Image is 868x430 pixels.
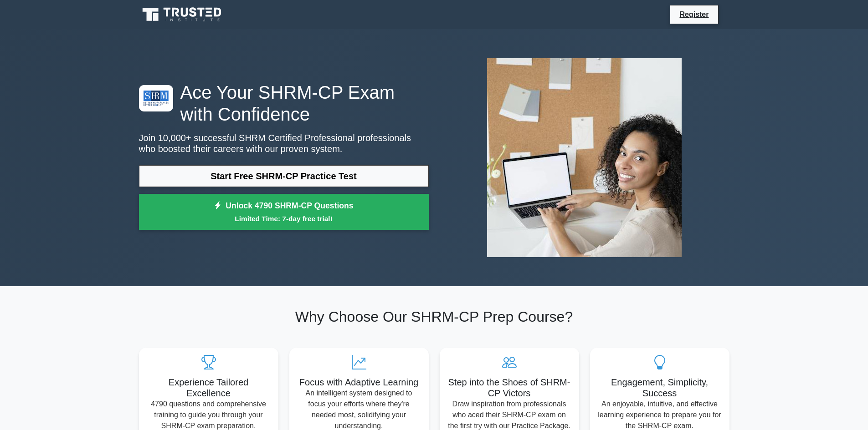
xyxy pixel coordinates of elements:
h5: Focus with Adaptive Learning [297,377,421,388]
a: Unlock 4790 SHRM-CP QuestionsLimited Time: 7-day free trial! [139,194,429,230]
p: Join 10,000+ successful SHRM Certified Professional professionals who boosted their careers with ... [139,132,429,154]
small: Limited Time: 7-day free trial! [150,213,417,224]
h1: Ace Your SHRM-CP Exam with Confidence [139,81,429,125]
a: Start Free SHRM-CP Practice Test [139,165,429,187]
h2: Why Choose Our SHRM-CP Prep Course? [139,308,729,325]
h5: Step into the Shoes of SHRM-CP Victors [447,377,572,399]
a: Register [674,9,714,20]
h5: Engagement, Simplicity, Success [597,377,722,399]
h5: Experience Tailored Excellence [146,377,271,399]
